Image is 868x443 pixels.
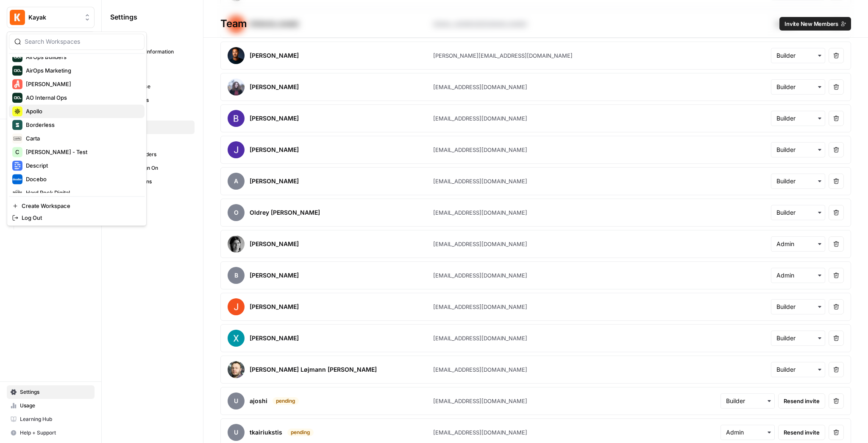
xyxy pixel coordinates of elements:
button: Help + Support [7,426,95,440]
div: [PERSON_NAME] [250,334,299,342]
span: O [228,204,245,221]
div: tkairiukstis [250,428,282,437]
span: Create Workspace [22,202,138,210]
input: Builder [776,83,820,91]
img: avatar [228,47,245,64]
a: Single Sign On [110,161,195,175]
div: ajoshi [250,397,267,405]
span: Hard Rock Digital [26,188,138,197]
div: Oldrey [PERSON_NAME] [250,208,320,217]
input: Builder [726,397,769,405]
a: Personal Information [110,45,195,59]
div: [PERSON_NAME] [250,83,299,91]
div: [PERSON_NAME] [250,114,299,123]
div: [EMAIL_ADDRESS][DOMAIN_NAME] [433,428,527,437]
div: [PERSON_NAME] [250,146,299,154]
input: Admin [776,240,820,248]
a: Secrets [110,188,195,202]
div: [PERSON_NAME] [250,271,299,280]
span: AirOps Builders [26,53,138,61]
span: Descript [26,161,138,170]
img: avatar [228,79,245,95]
img: Hard Rock Digital Logo [12,188,22,198]
input: Builder [776,146,820,154]
div: pending [287,429,314,436]
span: Invite New Members [785,20,838,28]
a: Settings [7,385,95,399]
input: Builder [776,208,820,217]
span: Resend invite [784,397,820,405]
input: Builder [776,51,820,60]
a: Log Out [9,212,145,224]
img: avatar [228,141,245,158]
span: Log Out [22,213,138,222]
span: A [228,173,245,190]
a: API Providers [110,148,195,161]
a: Team [110,121,195,134]
img: avatar [228,298,245,315]
a: Learning Hub [7,412,95,426]
div: [EMAIL_ADDRESS][DOMAIN_NAME] [433,365,527,374]
div: [EMAIL_ADDRESS][DOMAIN_NAME] [433,303,527,311]
input: Builder [776,334,820,342]
span: Learning Hub [20,415,91,423]
div: [PERSON_NAME] [250,303,299,311]
span: B [228,267,245,284]
div: [PERSON_NAME] Løjmann [PERSON_NAME] [250,365,377,374]
div: pending [273,397,299,405]
button: Invite New Members [779,17,851,31]
span: Carta [26,134,138,143]
span: Help + Support [20,429,91,437]
img: Carta Logo [12,133,22,143]
span: u [228,393,245,409]
div: [PERSON_NAME] [250,240,299,248]
button: Resend invite [778,425,825,440]
a: Billing [110,107,195,121]
span: Workspace [123,83,191,90]
a: Usage [7,399,95,412]
div: Team [203,17,868,31]
span: Settings [20,388,91,396]
img: Descript Logo [12,160,22,171]
div: [PERSON_NAME][EMAIL_ADDRESS][DOMAIN_NAME] [433,51,573,60]
span: API Providers [123,151,191,158]
a: Databases [110,93,195,107]
input: Builder [776,303,820,311]
input: Builder [776,114,820,123]
span: Resend invite [784,428,820,437]
button: Workspace: Kayak [7,7,95,28]
span: Personal Information [123,48,191,56]
div: [PERSON_NAME] [250,177,299,185]
input: Search Workspaces [25,37,139,46]
img: Angi Logo [12,79,22,89]
div: [EMAIL_ADDRESS][DOMAIN_NAME] [433,397,527,405]
div: [PERSON_NAME] [250,51,299,60]
img: AO Internal Ops Logo [12,93,22,103]
img: Borderless Logo [12,120,22,130]
span: Borderless [26,121,138,129]
span: Docebo [26,175,138,183]
img: avatar [228,110,245,127]
div: [EMAIL_ADDRESS][DOMAIN_NAME] [433,208,527,217]
a: Tags [110,134,195,148]
input: Admin [726,428,769,437]
span: AirOps Marketing [26,66,138,75]
span: Databases [123,96,191,104]
img: avatar [228,330,245,347]
input: Builder [776,177,820,185]
img: AirOps Marketing Logo [12,65,22,76]
div: [EMAIL_ADDRESS][DOMAIN_NAME] [433,114,527,123]
span: [PERSON_NAME] - Test [26,148,138,156]
a: Create Workspace [9,200,145,212]
span: Integrations [123,178,191,185]
span: C [15,148,19,156]
span: Secrets [123,191,191,199]
div: [EMAIL_ADDRESS][DOMAIN_NAME] [433,146,527,154]
span: Tags [123,137,191,145]
span: [PERSON_NAME] [26,80,138,88]
button: Resend invite [778,393,825,409]
img: Docebo Logo [12,174,22,184]
img: avatar [228,361,245,378]
div: [EMAIL_ADDRESS][DOMAIN_NAME] [433,271,527,280]
img: AirOps Builders Logo [12,52,22,62]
